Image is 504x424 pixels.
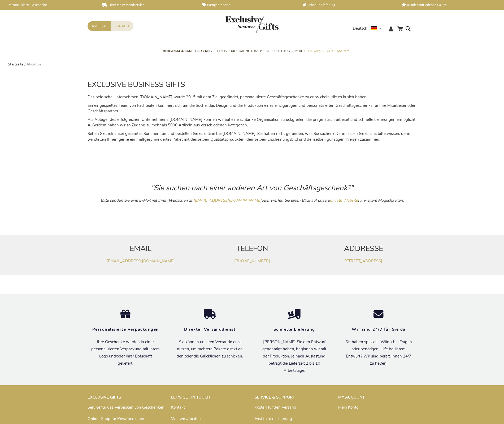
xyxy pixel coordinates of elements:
a: Wie wir arbeiten [171,416,201,421]
a: Gelegenheiten [327,45,348,58]
span: Als Ableger des erfolgreichen Unternehmens [DOMAIN_NAME] können wir auf eine schlanke Organisatio... [88,117,416,128]
strong: About us [27,62,41,67]
a: store logo [225,16,252,33]
strong: Schnelle Lieferung [273,327,315,332]
strong: LET'S GET IN TOUCH [171,395,210,400]
span: Jahresendgeschenke [163,48,192,54]
a: Mein Konto [338,405,358,410]
a: [PHONE_NUMBER] [234,258,270,264]
a: Pro Budget [308,45,324,58]
a: [EMAIL_ADDRESS][DOMAIN_NAME] [107,258,175,264]
span: Gift Sets [215,48,227,54]
span: Das belgische Unternehmen [DOMAIN_NAME] wurde 2015 mit dem Ziel gegründet, personalisierte Geschä... [88,94,367,100]
em: "Sie suchen nach einer anderen Art von Geschäftsgeschenk? [151,183,350,193]
p: Ihre Geschenke werden in einer personalisierten Verpackung mit Ihrem Logo und/oder Ihrer Botschaf... [91,338,160,367]
img: Exclusive Business gifts logo [225,16,279,33]
a: [STREET_ADDRESS] [345,258,382,264]
strong: Direkter Versanddienst [184,327,236,332]
a: Contact [111,21,133,31]
h2: EXCLUSIVE BUSINESS GIFTS [88,81,416,89]
strong: EXCLUSIVE GIFTS [88,395,121,400]
span: Deutsch [353,25,367,32]
a: Jahresendgeschenke [163,45,192,58]
h2: ADDRESSE [310,245,416,253]
a: Service für das Verpacken von Geschenken [88,405,164,410]
strong: SERVICE & SUPPORT [255,395,295,400]
span: TOP 50 Gifts [195,48,212,54]
a: Gift Sets [215,45,227,58]
h2: TELEFON [199,245,305,253]
a: Corporate Merchandise [229,45,264,58]
a: private Website [330,198,358,203]
a: Angebot [88,21,111,31]
a: Frist für die Lieferung [255,416,292,421]
em: Bitte senden Sie eine E-Mail mit Ihren Wünschen an oder werfen Sie einen Blick auf unsere für wei... [101,198,404,203]
span: Sehen Sie sich unser gesamtes Sortiment an und bestellen Sie es online bei [DOMAIN_NAME]. Sie hab... [88,131,410,142]
a: [EMAIL_ADDRESS][DOMAIN_NAME] [193,198,262,203]
a: Select Geschenk Gutschein [267,45,305,58]
span: Gelegenheiten [327,48,348,54]
a: Schnelle Lieferung [302,3,393,7]
h2: EMAIL [88,245,194,253]
a: Kosten für den Versand [255,405,296,410]
strong: MY ACCOUNT [338,395,365,400]
a: Mengenrabatte [202,3,293,7]
a: Kontakt [171,405,185,410]
p: Sie haben spezielle Wünsche, Fragen oder benötigen Hilfe bei Ihrem Entwurf? Wir sind bereit, Ihne... [344,338,413,367]
span: Ein eingespieltes Team von Fachleuten kümmert sich um die Suche, das Design und die Produktion ei... [88,103,415,114]
strong: Wir sind 24/7 für Sie da [352,327,406,332]
span: Pro Budget [308,48,324,54]
strong: Personalisierte Verpackungen [92,327,159,332]
span: Select Geschenk Gutschein [267,48,305,54]
a: TOP 50 Gifts [195,45,212,58]
a: Kundenzufriedenheit 4,6/5 [402,3,493,7]
a: Startseite [8,62,23,67]
p: Sie können unseren Versanddienst nutzen, um mehrere Pakete direkt an den oder die Glücklichen zu ... [176,338,244,360]
span: Corporate Merchandise [229,48,264,54]
p: [PERSON_NAME] Sie den Entwurf genehmigt haben, beginnen wir mit der Produktion. Je nach Auslastun... [260,338,328,374]
a: Online-Shop für Privatpersonen [88,416,144,421]
a: Direkter Versandservice [102,3,194,7]
em: " [350,183,353,193]
a: Personalisierte Geschenke [3,3,94,7]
